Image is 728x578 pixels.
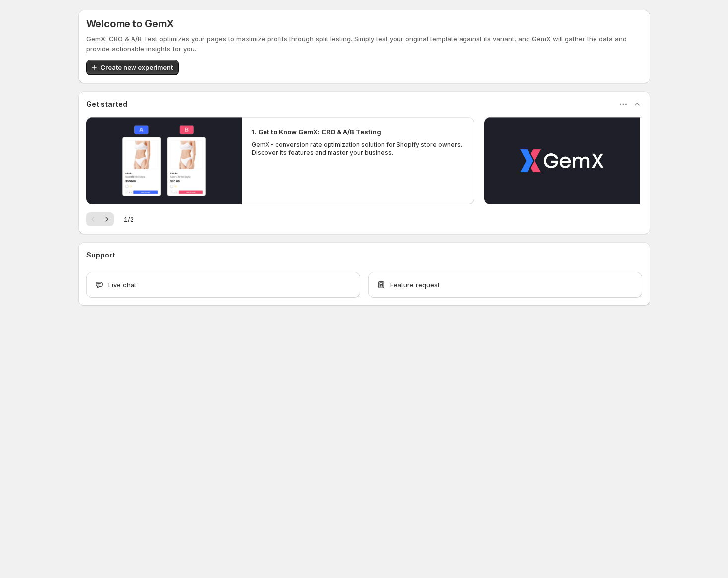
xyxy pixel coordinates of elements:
span: Create new experiment [100,63,173,72]
span: Feature request [390,280,440,290]
h3: Get started [86,99,127,109]
button: Play video [484,117,640,204]
p: GemX - conversion rate optimization solution for Shopify store owners. Discover its features and ... [252,141,465,157]
button: Create new experiment [86,60,179,75]
button: Play video [86,117,242,204]
h5: Welcome to GemX [86,18,174,30]
h2: 1. Get to Know GemX: CRO & A/B Testing [252,127,381,137]
nav: Pagination [86,212,114,226]
p: GemX: CRO & A/B Test optimizes your pages to maximize profits through split testing. Simply test ... [86,34,642,54]
h3: Support [86,250,115,260]
span: Live chat [108,280,136,290]
button: Next [100,212,114,226]
span: 1 / 2 [124,214,134,224]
